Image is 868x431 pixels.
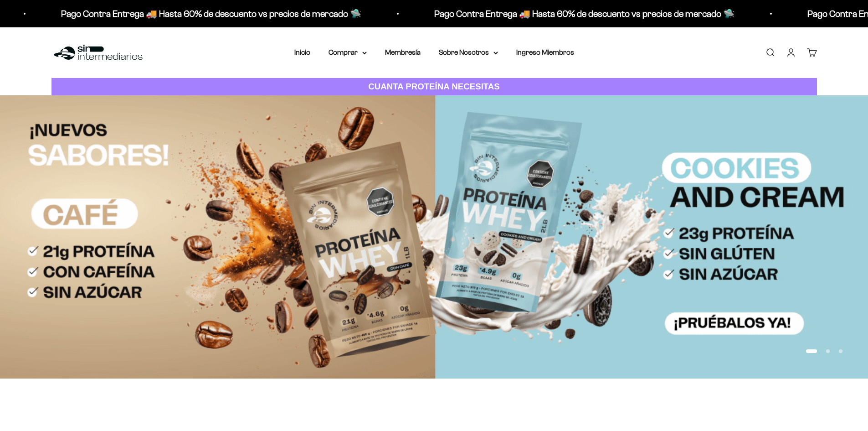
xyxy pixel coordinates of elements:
[55,6,355,21] p: Pago Contra Entrega 🚚 Hasta 60% de descuento vs precios de mercado 🛸
[329,47,367,58] summary: Comprar
[439,47,498,58] summary: Sobre Nosotros
[385,48,421,56] a: Membresía
[428,6,729,21] p: Pago Contra Entrega 🚚 Hasta 60% de descuento vs precios de mercado 🛸
[51,78,817,96] a: CUANTA PROTEÍNA NECESITAS
[368,82,500,91] strong: CUANTA PROTEÍNA NECESITAS
[294,48,310,56] a: Inicio
[516,48,574,56] a: Ingreso Miembros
